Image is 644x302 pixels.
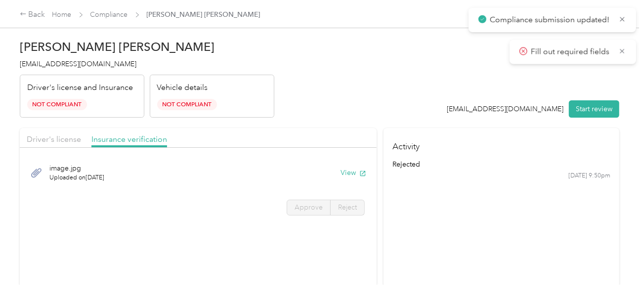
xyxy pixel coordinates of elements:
[295,203,323,212] span: Approve
[157,82,208,94] p: Vehicle details
[384,128,619,159] h4: Activity
[27,134,81,144] span: Driver's license
[27,99,87,110] span: Not Compliant
[20,40,274,54] h2: [PERSON_NAME] [PERSON_NAME]
[147,9,260,20] span: [PERSON_NAME] [PERSON_NAME]
[90,10,128,19] a: Compliance
[531,45,612,58] p: Fill out required fields
[52,10,72,19] a: Home
[392,159,611,170] div: rejected
[338,203,357,212] span: Reject
[490,14,611,26] p: Compliance submission updated!
[20,60,136,68] span: [EMAIL_ADDRESS][DOMAIN_NAME]
[341,168,366,178] button: View
[568,172,610,180] time: [DATE] 9:50pm
[20,9,45,21] div: Back
[49,163,104,173] span: image.jpg
[91,134,167,144] span: Insurance verification
[569,100,619,118] button: Start review
[49,173,104,182] span: Uploaded on [DATE]
[447,104,564,114] div: [EMAIL_ADDRESS][DOMAIN_NAME]
[589,247,644,302] iframe: Everlance-gr Chat Button Frame
[27,82,133,94] p: Driver's license and Insurance
[157,99,217,110] span: Not Compliant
